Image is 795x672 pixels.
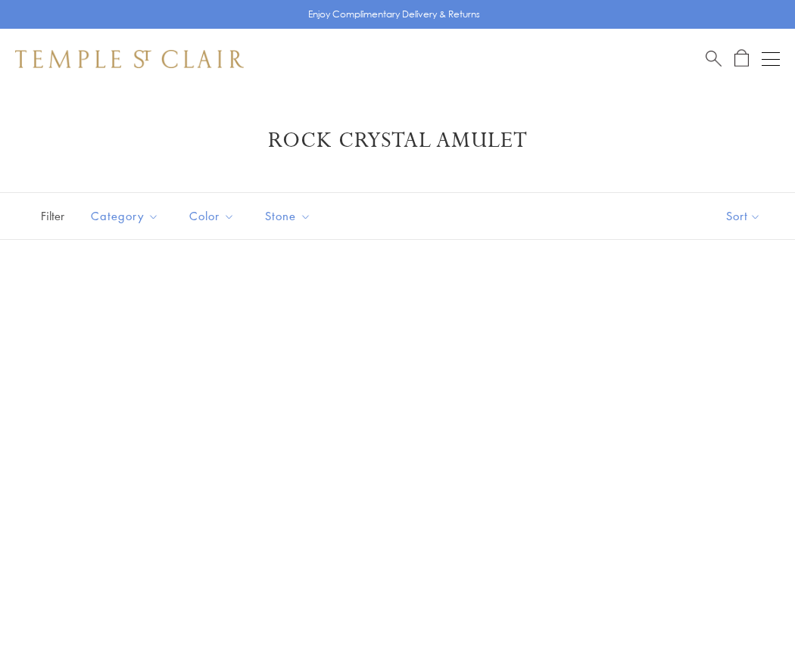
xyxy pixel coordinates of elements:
[762,50,780,68] button: Open navigation
[308,7,480,22] p: Enjoy Complimentary Delivery & Returns
[38,127,757,154] h1: Rock Crystal Amulet
[15,50,244,68] img: Temple St. Clair
[182,207,246,226] span: Color
[692,193,795,239] button: Show sort by
[706,49,722,68] a: Search
[178,199,246,233] button: Color
[83,207,170,226] span: Category
[734,49,749,68] a: Open Shopping Bag
[79,199,170,233] button: Category
[254,199,323,233] button: Stone
[257,207,323,226] span: Stone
